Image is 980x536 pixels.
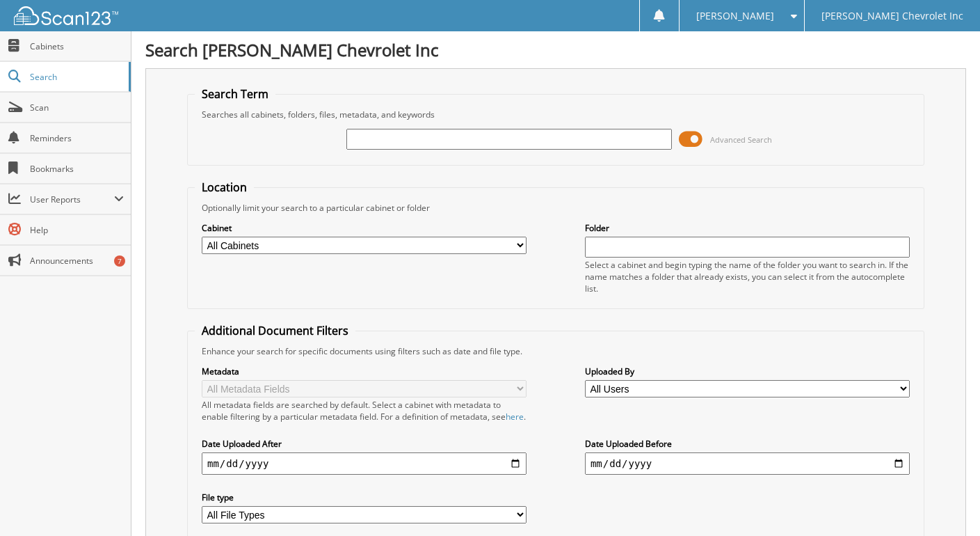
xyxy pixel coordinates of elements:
[585,452,910,475] input: end
[506,411,524,423] a: here
[195,86,275,102] legend: Search Term
[195,109,917,120] div: Searches all cabinets, folders, files, metadata, and keywords
[710,134,772,145] span: Advanced Search
[195,180,254,195] legend: Location
[195,323,355,338] legend: Additional Document Filters
[585,259,910,294] div: Select a cabinet and begin typing the name of the folder you want to search in. If the name match...
[585,438,910,450] label: Date Uploaded Before
[30,224,124,236] span: Help
[202,438,527,450] label: Date Uploaded After
[585,222,910,234] label: Folder
[585,365,910,377] label: Uploaded By
[202,452,527,475] input: start
[821,12,963,20] span: [PERSON_NAME] Chevrolet Inc
[30,102,124,113] span: Scan
[696,12,774,20] span: [PERSON_NAME]
[30,132,124,144] span: Reminders
[202,365,527,377] label: Metadata
[114,255,125,267] div: 7
[30,255,124,267] span: Announcements
[30,40,124,52] span: Cabinets
[202,222,527,234] label: Cabinet
[202,399,527,423] div: All metadata fields are searched by default. Select a cabinet with metadata to enable filtering b...
[30,163,124,175] span: Bookmarks
[145,38,966,61] h1: Search [PERSON_NAME] Chevrolet Inc
[910,469,980,536] iframe: Chat Widget
[14,6,118,25] img: scan123-logo-white.svg
[195,202,917,214] div: Optionally limit your search to a particular cabinet or folder
[30,71,122,83] span: Search
[30,194,114,205] span: User Reports
[202,491,527,503] label: File type
[195,345,917,357] div: Enhance your search for specific documents using filters such as date and file type.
